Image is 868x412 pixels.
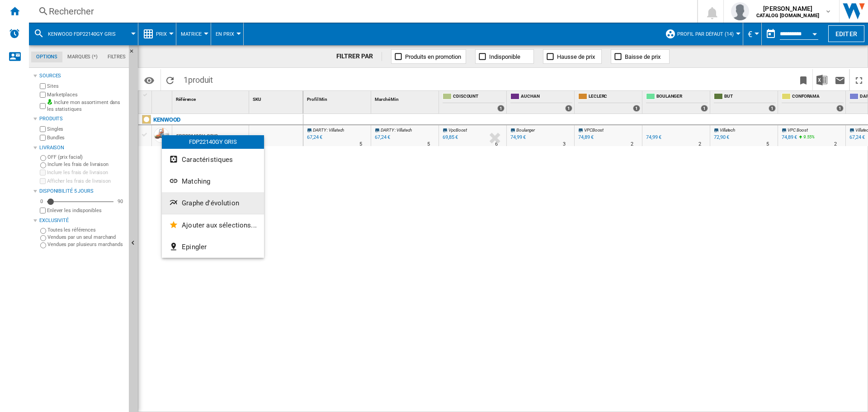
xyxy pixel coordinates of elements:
[162,236,264,258] button: Epingler...
[162,170,264,192] button: Matching
[162,135,264,149] div: FDP22140GY GRIS
[162,192,264,214] button: Graphe d'évolution
[182,221,257,229] span: Ajouter aux sélections...
[162,214,264,236] button: Ajouter aux sélections...
[162,149,264,170] button: Caractéristiques
[182,199,239,207] span: Graphe d'évolution
[182,177,210,185] span: Matching
[182,156,233,164] span: Caractéristiques
[182,243,207,251] span: Epingler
